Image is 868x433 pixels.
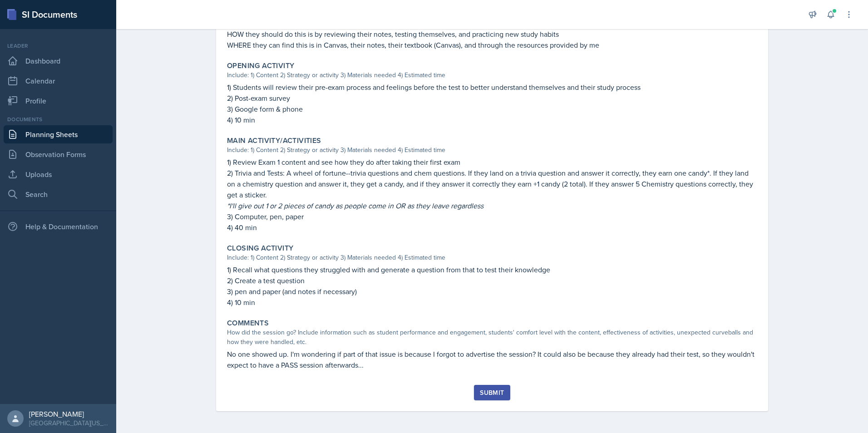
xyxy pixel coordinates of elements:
p: 2) Post-exam survey [227,93,757,103]
label: Closing Activity [227,244,293,253]
a: Search [4,185,113,203]
p: 1) Recall what questions they struggled with and generate a question from that to test their know... [227,264,757,275]
p: 1) Review Exam 1 content and see how they do after taking their first exam [227,157,757,167]
div: Include: 1) Content 2) Strategy or activity 3) Materials needed 4) Estimated time [227,70,757,80]
p: 1) Students will review their pre-exam process and feelings before the test to better understand ... [227,82,757,93]
a: Uploads [4,165,113,183]
p: 4) 10 min [227,297,757,308]
p: HOW they should do this is by reviewing their notes, testing themselves, and practicing new study... [227,29,757,39]
div: [PERSON_NAME] [29,409,109,418]
div: [GEOGRAPHIC_DATA][US_STATE] in [GEOGRAPHIC_DATA] [29,418,109,428]
p: 4) 40 min [227,222,757,233]
p: 2) Trivia and Tests: A wheel of fortune--trivia questions and chem questions. If they land on a t... [227,167,757,200]
p: 3) pen and paper (and notes if necessary) [227,286,757,297]
p: WHERE they can find this is in Canvas, their notes, their textbook (Canvas), and through the reso... [227,39,757,50]
p: 2) Create a test question [227,275,757,286]
button: Submit [474,385,510,400]
label: Comments [227,319,269,328]
a: Calendar [4,72,113,90]
p: No one showed up. I'm wondering if part of that issue is because I forgot to advertise the sessio... [227,349,757,370]
div: Include: 1) Content 2) Strategy or activity 3) Materials needed 4) Estimated time [227,145,757,155]
div: Include: 1) Content 2) Strategy or activity 3) Materials needed 4) Estimated time [227,253,757,262]
em: *I'll give out 1 or 2 pieces of candy as people come in OR as they leave regardless [227,201,483,211]
a: Profile [4,92,113,110]
p: 3) Google form & phone [227,103,757,114]
div: How did the session go? Include information such as student performance and engagement, students'... [227,328,757,347]
a: Dashboard [4,52,113,70]
div: Documents [4,115,113,123]
label: Opening Activity [227,61,294,70]
p: 4) 10 min [227,114,757,125]
label: Main Activity/Activities [227,136,321,145]
a: Observation Forms [4,145,113,163]
a: Planning Sheets [4,125,113,143]
p: 3) Computer, pen, paper [227,211,757,222]
div: Leader [4,42,113,50]
div: Submit [480,389,504,396]
div: Help & Documentation [4,217,113,236]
